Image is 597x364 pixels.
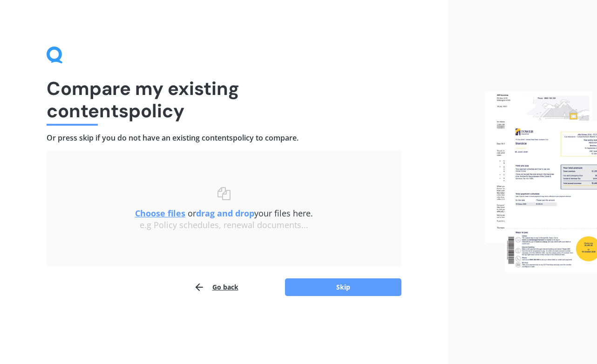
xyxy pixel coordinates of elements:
b: drag and drop [196,208,254,219]
h1: Compare my existing contents policy [47,77,401,122]
button: Skip [285,278,401,296]
u: Choose files [135,208,185,219]
span: or your files here. [135,208,313,219]
div: e.g Policy schedules, renewal documents... [65,220,383,230]
button: Go back [194,278,238,297]
h4: Or press skip if you do not have an existing contents policy to compare. [47,133,401,143]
